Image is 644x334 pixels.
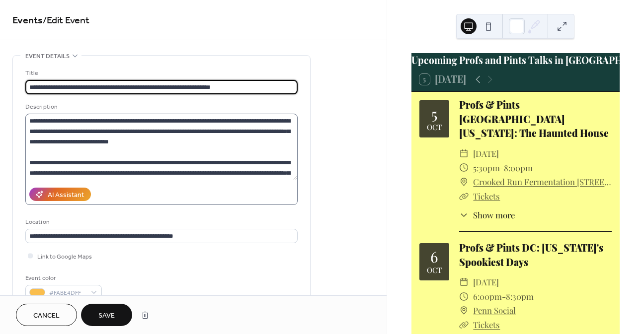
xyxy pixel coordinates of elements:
[48,190,84,200] div: AI Assistant
[25,51,70,62] span: Event details
[459,189,469,203] div: ​
[427,267,442,274] div: Oct
[459,209,515,221] button: ​Show more
[430,249,438,264] div: 6
[473,209,515,221] span: Show more
[81,304,132,326] button: Save
[473,303,516,318] a: Penn Social
[459,98,609,140] a: Profs & Pints [GEOGRAPHIC_DATA][US_STATE]: The Haunted House
[459,303,469,318] div: ​
[459,175,469,189] div: ​
[33,311,60,321] span: Cancel
[473,319,500,330] a: Tickets
[49,288,86,298] span: #FABE4DFF
[25,102,296,112] div: Description
[12,11,43,30] a: Events
[473,161,500,175] span: 5:30pm
[473,289,502,304] span: 6:00pm
[473,175,612,189] a: Crooked Run Fermentation [STREET_ADDRESS][PERSON_NAME][PERSON_NAME]
[16,304,77,326] button: Cancel
[427,124,442,131] div: Oct
[459,275,469,289] div: ​
[504,161,533,175] span: 8:00pm
[25,217,296,227] div: Location
[502,289,506,304] span: -
[29,188,91,201] button: AI Assistant
[473,146,499,161] span: [DATE]
[506,289,534,304] span: 8:30pm
[473,275,499,289] span: [DATE]
[25,68,296,78] div: Title
[459,318,469,332] div: ​
[459,161,469,175] div: ​
[43,11,89,30] span: / Edit Event
[459,289,469,304] div: ​
[25,273,100,283] div: Event color
[459,209,469,221] div: ​
[431,106,437,121] div: 5
[473,191,500,201] a: Tickets
[98,311,115,321] span: Save
[37,252,92,262] span: Link to Google Maps
[500,161,504,175] span: -
[459,146,469,161] div: ​
[459,241,603,268] a: Profs & Pints DC: [US_STATE]'s Spookiest Days
[411,53,620,67] div: Upcoming Profs and Pints Talks in [GEOGRAPHIC_DATA][US_STATE]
